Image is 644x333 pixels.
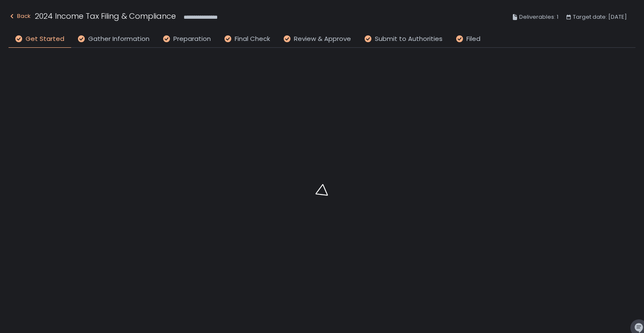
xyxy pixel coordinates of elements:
span: Preparation [173,34,211,44]
h1: 2024 Income Tax Filing & Compliance [35,10,176,22]
div: Back [9,11,31,21]
span: Target date: [DATE] [573,12,627,22]
span: Final Check [235,34,270,44]
button: Back [9,10,31,24]
span: Review & Approve [294,34,351,44]
span: Filed [466,34,480,44]
span: Submit to Authorities [375,34,443,44]
span: Get Started [26,34,64,44]
span: Deliverables: 1 [519,12,558,22]
span: Gather Information [88,34,149,44]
